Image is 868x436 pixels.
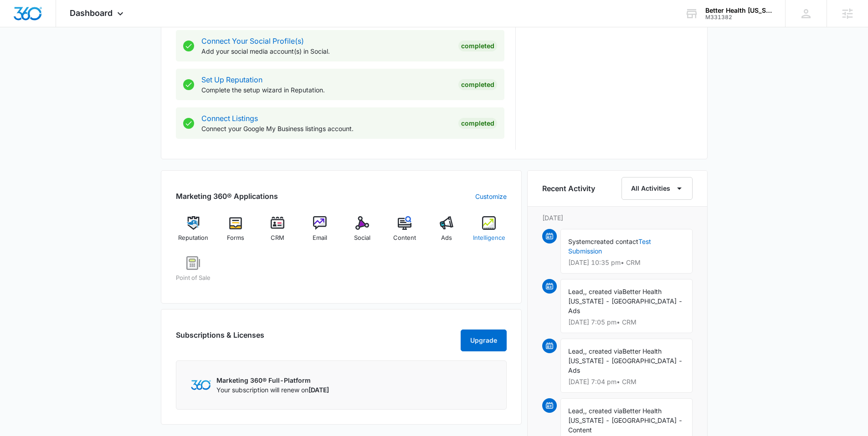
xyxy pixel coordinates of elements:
[387,216,422,249] a: Content
[542,213,693,223] p: [DATE]
[429,216,464,249] a: Ads
[201,114,258,123] a: Connect Listings
[216,375,329,385] p: Marketing 360® Full-Platform
[345,216,380,249] a: Social
[260,216,295,249] a: CRM
[621,177,693,200] button: All Activities
[591,238,638,245] span: created contact
[568,288,585,295] span: Lead,
[568,238,591,245] span: System
[191,380,211,390] img: Marketing 360 Logo
[201,36,304,46] a: Connect Your Social Profile(s)
[568,407,585,415] span: Lead,
[176,216,211,249] a: Reputation
[176,256,211,289] a: Point of Sale
[201,75,262,84] a: Set Up Reputation
[568,347,585,355] span: Lead,
[542,183,595,194] h6: Recent Activity
[218,216,253,249] a: Forms
[585,347,622,355] span: , created via
[705,14,772,20] div: account id
[216,385,329,395] p: Your subscription will renew on
[568,347,683,374] span: Better Health [US_STATE] - [GEOGRAPHIC_DATA] - Ads
[308,386,329,394] span: [DATE]
[472,216,507,249] a: Intelligence
[354,233,370,243] span: Social
[461,330,507,351] button: Upgrade
[475,192,507,201] a: Customize
[313,233,327,243] span: Email
[70,8,113,18] span: Dashboard
[458,118,497,129] div: Completed
[568,288,683,314] span: Better Health [US_STATE] - [GEOGRAPHIC_DATA] - Ads
[441,233,452,243] span: Ads
[585,288,622,295] span: , created via
[568,259,685,266] p: [DATE] 10:35 pm • CRM
[178,233,208,243] span: Reputation
[568,407,683,434] span: Better Health [US_STATE] - [GEOGRAPHIC_DATA] - Content
[458,41,497,51] div: Completed
[393,233,416,243] span: Content
[458,79,497,90] div: Completed
[201,46,451,56] p: Add your social media account(s) in Social.
[271,233,284,243] span: CRM
[227,233,244,243] span: Forms
[585,407,622,415] span: , created via
[568,379,685,385] p: [DATE] 7:04 pm • CRM
[568,319,685,325] p: [DATE] 7:05 pm • CRM
[705,7,772,14] div: account name
[176,330,264,348] h2: Subscriptions & Licenses
[473,233,505,243] span: Intelligence
[176,191,278,202] h2: Marketing 360® Applications
[303,216,338,249] a: Email
[176,274,211,283] span: Point of Sale
[201,124,451,133] p: Connect your Google My Business listings account.
[201,85,451,95] p: Complete the setup wizard in Reputation.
